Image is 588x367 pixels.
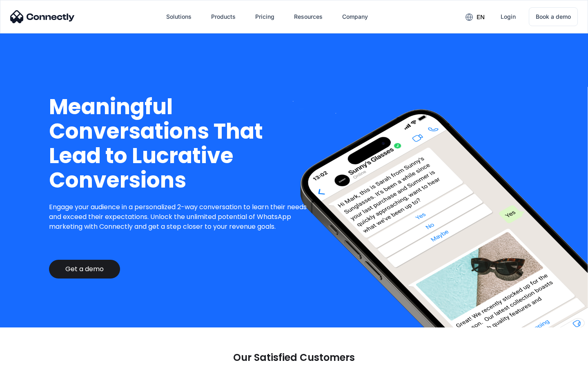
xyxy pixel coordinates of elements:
a: Book a demo [529,7,578,26]
ul: Language list [16,353,49,364]
a: Pricing [249,7,281,27]
div: Solutions [166,11,192,22]
div: Resources [294,11,323,22]
div: Pricing [255,11,274,22]
div: Products [211,11,236,22]
p: Our Satisfied Customers [233,352,355,363]
aside: Language selected: English [8,353,49,364]
div: Company [342,11,368,22]
p: Engage your audience in a personalized 2-way conversation to learn their needs and exceed their e... [49,202,313,232]
img: Connectly Logo [10,10,75,23]
a: Login [494,7,522,27]
div: Login [501,11,516,22]
div: Get a demo [65,265,104,273]
a: Get a demo [49,260,120,279]
h1: Meaningful Conversations That Lead to Lucrative Conversions [49,95,313,192]
div: en [477,11,485,23]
